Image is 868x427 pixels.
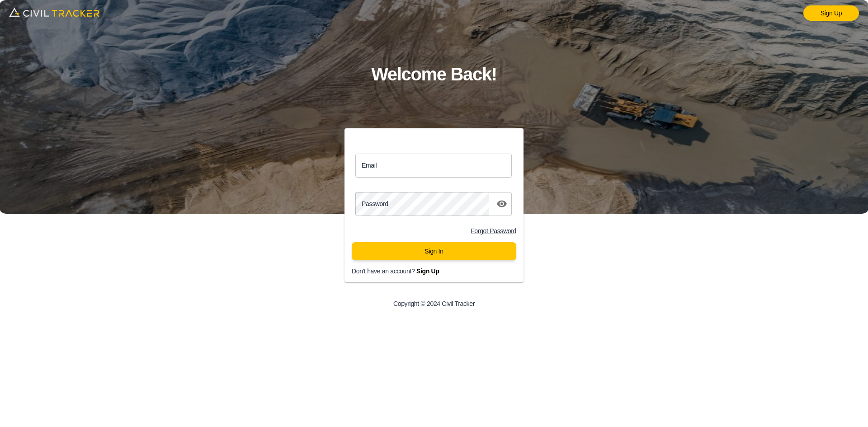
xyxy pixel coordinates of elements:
a: Forgot Password [471,227,516,235]
a: Sign Up [803,5,859,21]
p: Copyright © 2024 Civil Tracker [393,300,475,307]
a: Sign Up [416,267,439,275]
button: Sign In [352,242,516,260]
button: toggle password visibility [493,195,511,213]
h1: Welcome Back! [371,60,497,89]
input: email [355,154,512,178]
p: Don't have an account? [352,267,531,275]
img: logo [9,5,99,20]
